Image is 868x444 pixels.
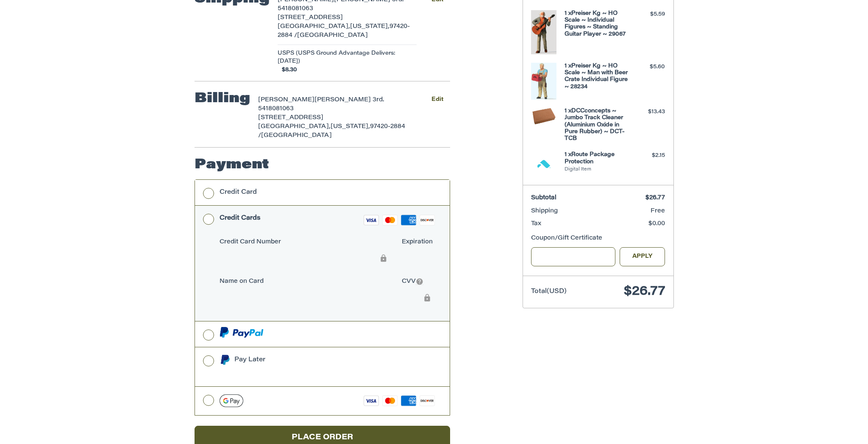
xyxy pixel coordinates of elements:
label: Name on Card [220,277,393,286]
span: [PERSON_NAME] [258,97,314,103]
span: [US_STATE], [331,124,370,130]
div: $13.43 [632,108,665,116]
span: [STREET_ADDRESS] [278,15,343,21]
h2: Payment [195,156,269,173]
span: $0.00 [648,221,665,227]
div: $5.60 [632,63,665,71]
span: Tax [531,221,541,227]
label: Credit Card Number [220,238,393,247]
span: $26.77 [624,285,665,298]
span: [GEOGRAPHIC_DATA] [261,133,332,139]
span: 5418081063 [278,6,313,12]
span: 97420-2884 / [258,124,405,139]
div: $2.15 [632,151,665,160]
div: $5.59 [632,10,665,19]
span: Subtotal [531,195,556,201]
span: [GEOGRAPHIC_DATA], [258,124,331,130]
label: Expiration [402,238,437,247]
iframe: paypal_card_name_field [217,288,391,312]
img: Pay Later icon [220,355,230,365]
iframe: paypal_card_number_field [217,249,391,273]
h4: 1 x DCCconcepts ~ Jumbo Track Cleaner (Aluminium Oxide in Pure Rubber) ~ DCT-TCB [565,108,629,142]
div: Credit Cards [220,211,261,225]
div: Coupon/Gift Certificate [531,234,665,243]
div: Pay Later [234,353,392,367]
span: $8.30 [278,66,297,74]
span: $26.77 [645,195,665,201]
span: [STREET_ADDRESS] [258,115,323,121]
iframe: paypal_card_cvv_field [400,288,435,312]
span: Total (USD) [531,288,567,295]
span: Shipping [531,208,558,214]
iframe: paypal_card_expiry_field [400,249,435,273]
img: Google Pay icon [220,394,243,407]
div: Credit Card [220,185,257,199]
label: CVV [402,277,437,286]
span: [US_STATE], [350,24,389,30]
span: [GEOGRAPHIC_DATA], [278,24,350,30]
button: Edit [425,94,450,106]
h4: 1 x Route Package Protection [565,151,629,165]
h4: 1 x Preiser Kg ~ HO Scale ~ Man with Beer Crate Individual Figure ~ 28234 [565,63,629,90]
input: Gift Certificate or Coupon Code [531,247,615,266]
span: Free [651,208,665,214]
h4: 1 x Preiser Kg ~ HO Scale ~ Individual Figures ~ Standing Guitar Player ~ 29067 [565,10,629,38]
span: 5418081063 [258,106,294,112]
span: USPS (USPS Ground Advantage Delivers: [DATE]) [278,49,417,66]
span: [GEOGRAPHIC_DATA] [297,33,368,39]
li: Digital Item [565,166,629,173]
h2: Billing [195,90,250,107]
img: PayPal icon [220,327,264,338]
button: Apply [620,247,665,266]
span: [PERSON_NAME] 3rd. [314,97,384,103]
